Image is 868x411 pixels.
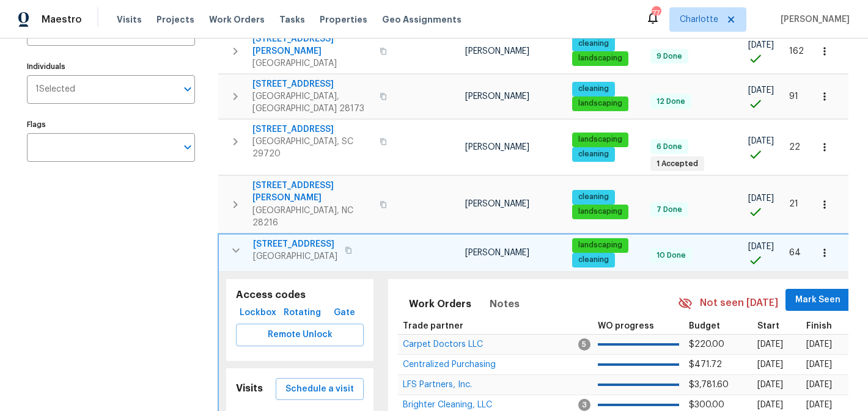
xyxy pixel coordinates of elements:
span: 1 Selected [35,84,75,95]
span: [STREET_ADDRESS] [252,123,372,136]
span: 7 Done [652,205,687,215]
span: Tasks [279,15,305,24]
a: Carpet Doctors LLC [403,341,483,348]
span: cleaning [573,192,614,202]
span: cleaning [573,38,614,49]
span: [DATE] [748,86,774,95]
span: Budget [689,322,720,330]
span: cleaning [573,149,614,159]
span: Work Orders [409,296,471,313]
span: [PERSON_NAME] [465,143,529,151]
span: $471.72 [689,360,722,369]
span: Trade partner [403,322,463,330]
h5: Visits [236,382,263,395]
span: [DATE] [806,401,832,409]
div: 77 [652,7,660,20]
span: [PERSON_NAME] [465,249,529,257]
span: Geo Assignments [382,13,462,26]
span: [STREET_ADDRESS] [253,238,337,250]
span: [STREET_ADDRESS][PERSON_NAME] [252,33,372,57]
button: Lockbox [236,302,280,324]
h5: Access codes [236,289,364,302]
button: Gate [325,302,364,324]
span: [DATE] [806,340,832,349]
span: [GEOGRAPHIC_DATA] [252,57,372,70]
span: Finish [806,322,832,330]
span: [DATE] [748,194,774,203]
span: Remote Unlock [246,327,354,343]
button: Remote Unlock [236,324,364,346]
span: 91 [789,92,798,101]
span: landscaping [573,98,627,109]
span: $220.00 [689,340,724,349]
span: [DATE] [757,380,783,389]
span: [DATE] [748,41,774,49]
span: [PERSON_NAME] [465,47,529,56]
span: [GEOGRAPHIC_DATA], NC 28216 [252,205,372,229]
span: [PERSON_NAME] [465,92,529,101]
button: Rotating [280,302,325,324]
span: Rotating [285,305,320,321]
span: Maestro [42,13,82,26]
span: Work Orders [209,13,265,26]
span: Projects [156,13,194,26]
span: landscaping [573,206,627,217]
span: Gate [329,305,359,321]
span: Lockbox [241,305,275,321]
span: [DATE] [748,242,774,251]
button: Open [179,139,196,156]
span: [GEOGRAPHIC_DATA], SC 29720 [252,136,372,160]
span: 21 [789,200,798,208]
span: Carpet Doctors LLC [403,340,483,349]
span: [DATE] [806,360,832,369]
span: [DATE] [757,340,783,349]
span: [DATE] [806,380,832,389]
a: Brighter Cleaning, LLC [403,401,492,409]
span: [STREET_ADDRESS] [252,78,372,90]
a: LFS Partners, Inc. [403,381,472,388]
span: Schedule a visit [285,382,354,397]
label: Flags [27,121,195,128]
span: $300.00 [689,401,724,409]
span: [PERSON_NAME] [776,13,850,26]
span: 10 Done [652,250,691,261]
span: Visits [117,13,142,26]
span: 6 Done [652,142,687,152]
span: 64 [789,249,801,257]
button: Open [179,81,196,98]
span: Start [757,322,779,330]
span: 3 [578,399,590,411]
span: Properties [320,13,367,26]
span: cleaning [573,84,614,94]
span: 12 Done [652,96,690,107]
span: LFS Partners, Inc. [403,380,472,389]
span: cleaning [573,255,614,265]
label: Individuals [27,63,195,70]
span: [GEOGRAPHIC_DATA], [GEOGRAPHIC_DATA] 28173 [252,90,372,115]
span: [DATE] [748,137,774,145]
span: [DATE] [757,401,783,409]
span: $3,781.60 [689,380,729,389]
span: landscaping [573,53,627,64]
span: [PERSON_NAME] [465,200,529,208]
button: Mark Seen [785,289,850,311]
span: Brighter Cleaning, LLC [403,401,492,409]
span: 1 Accepted [652,159,703,169]
span: landscaping [573,240,627,250]
span: 162 [789,47,804,56]
span: [DATE] [757,360,783,369]
span: landscaping [573,134,627,145]
a: Centralized Purchasing [403,361,496,368]
span: WO progress [598,322,654,330]
span: 22 [789,143,800,151]
span: 5 [578,338,590,351]
span: Mark Seen [795,293,840,308]
button: Schedule a visit [276,378,364,401]
span: Charlotte [680,13,718,26]
span: 9 Done [652,51,687,62]
span: Notes [490,296,520,313]
span: [GEOGRAPHIC_DATA] [253,250,337,263]
span: Not seen [DATE] [700,296,778,310]
span: Centralized Purchasing [403,360,496,369]
span: [STREET_ADDRESS][PERSON_NAME] [252,180,372,204]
